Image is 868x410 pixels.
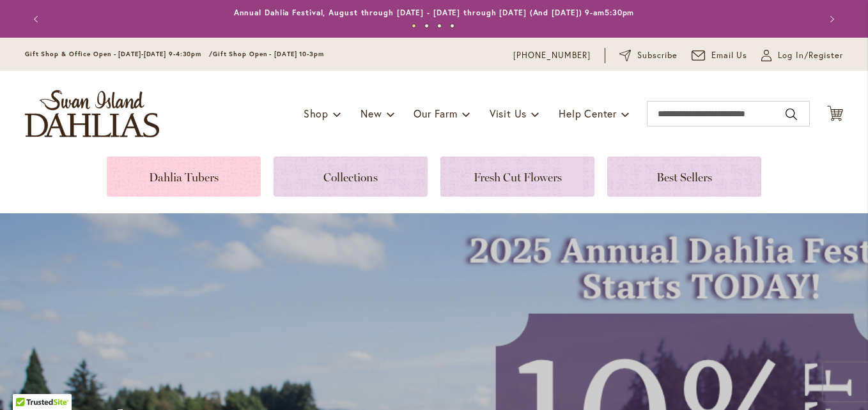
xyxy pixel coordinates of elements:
span: Subscribe [637,49,678,62]
button: 4 of 4 [450,24,454,28]
button: 2 of 4 [424,24,429,28]
span: Log In/Register [778,49,843,62]
a: store logo [25,90,159,137]
span: New [360,107,382,120]
button: 1 of 4 [412,24,416,28]
a: Subscribe [619,49,678,62]
span: Email Us [711,49,748,62]
button: Previous [25,6,50,32]
a: Log In/Register [761,49,843,62]
span: Gift Shop & Office Open - [DATE]-[DATE] 9-4:30pm / [25,50,213,58]
span: Help Center [559,107,617,120]
a: Annual Dahlia Festival, August through [DATE] - [DATE] through [DATE] (And [DATE]) 9-am5:30pm [234,8,635,17]
span: Visit Us [490,107,527,120]
span: Gift Shop Open - [DATE] 10-3pm [213,50,324,58]
button: Next [818,6,843,32]
a: [PHONE_NUMBER] [513,49,591,62]
span: Shop [304,107,329,120]
a: Email Us [692,49,748,62]
span: Our Farm [414,107,457,120]
button: 3 of 4 [437,24,442,28]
